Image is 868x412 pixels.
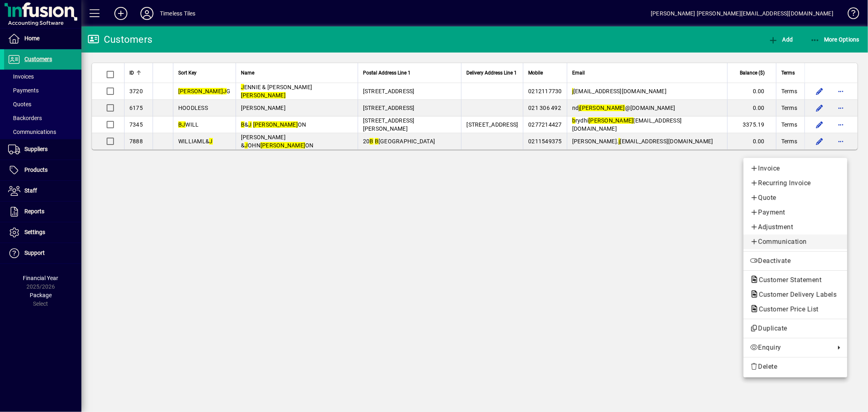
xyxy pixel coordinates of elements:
span: Recurring Invoice [750,178,841,188]
span: Customer Delivery Labels [750,291,841,298]
span: Deactivate [750,256,841,266]
span: Enquiry [750,343,831,353]
span: Delete [750,362,841,372]
span: Adjustment [750,222,841,232]
span: Quote [750,193,841,203]
span: Duplicate [750,324,841,333]
span: Customer Price List [750,305,823,313]
span: Invoice [750,164,841,173]
span: Communication [750,237,841,247]
span: Payment [750,208,841,217]
button: Deactivate customer [743,254,847,268]
span: Customer Statement [750,276,826,284]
